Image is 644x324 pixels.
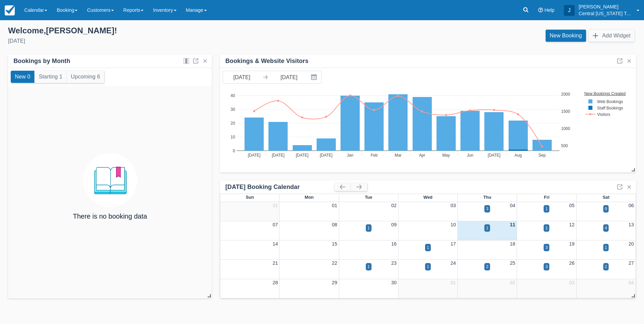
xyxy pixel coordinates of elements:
[544,7,554,13] span: Help
[629,260,634,266] a: 27
[391,203,396,208] a: 02
[367,225,370,231] div: 1
[545,264,548,270] div: 3
[223,71,261,83] input: Start Date
[365,195,372,200] span: Tue
[451,241,456,247] a: 17
[510,241,515,247] a: 18
[605,225,607,231] div: 4
[545,245,548,251] div: 3
[569,280,575,285] a: 03
[13,57,70,65] div: Bookings by Month
[451,222,456,227] a: 10
[391,222,396,227] a: 09
[391,280,396,285] a: 30
[569,222,575,227] a: 12
[308,71,321,83] button: Interact with the calendar and add the check-in date for your trip.
[423,195,432,200] span: Wed
[605,245,607,251] div: 1
[510,260,515,266] a: 25
[486,206,488,212] div: 3
[270,71,308,83] input: End Date
[629,241,634,247] a: 20
[272,203,278,208] a: 31
[483,195,491,200] span: Thu
[246,195,254,200] span: Sun
[11,71,34,83] button: New 0
[272,241,278,247] a: 14
[545,206,548,212] div: 1
[486,264,488,270] div: 2
[629,280,634,285] a: 04
[83,153,137,207] img: booking.png
[272,260,278,266] a: 21
[225,183,334,191] div: [DATE] Booking Calendar
[579,10,633,17] p: Central [US_STATE] Tours
[332,222,337,227] a: 08
[510,203,515,208] a: 04
[427,245,429,251] div: 1
[569,203,575,208] a: 05
[8,37,317,45] div: [DATE]
[564,5,575,16] div: J
[605,206,607,212] div: 9
[272,222,278,227] a: 07
[272,280,278,285] a: 28
[391,260,396,266] a: 23
[225,57,309,65] div: Bookings & Website Visitors
[538,8,543,12] i: Help
[544,195,550,200] span: Fri
[605,264,607,270] div: 2
[332,280,337,285] a: 29
[5,5,15,15] img: checkfront-main-nav-mini-logo.png
[427,264,429,270] div: 1
[629,222,634,227] a: 13
[486,225,488,231] div: 1
[8,26,317,36] div: Welcome , [PERSON_NAME] !
[451,280,456,285] a: 01
[367,264,370,270] div: 1
[73,213,147,220] h4: There is no booking data
[332,260,337,266] a: 22
[35,71,66,83] button: Starting 1
[510,280,515,285] a: 02
[510,222,515,227] a: 11
[451,203,456,208] a: 03
[67,71,104,83] button: Upcoming 6
[332,241,337,247] a: 15
[545,225,548,231] div: 1
[305,195,314,200] span: Mon
[579,3,633,10] p: [PERSON_NAME]
[332,203,337,208] a: 01
[585,91,626,96] text: New Bookings Created
[451,260,456,266] a: 24
[391,241,396,247] a: 16
[569,241,575,247] a: 19
[546,30,586,42] a: New Booking
[603,195,609,200] span: Sat
[629,203,634,208] a: 06
[569,260,575,266] a: 26
[589,30,635,42] button: Add Widget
